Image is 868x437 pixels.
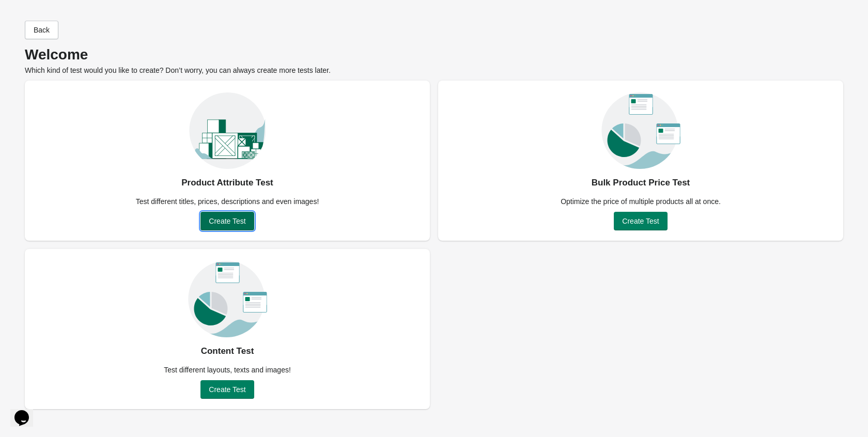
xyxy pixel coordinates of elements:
div: Test different layouts, texts and images! [158,365,297,375]
iframe: chat widget [10,396,43,427]
span: Create Test [209,217,245,225]
div: Which kind of test would you like to create? Don’t worry, you can always create more tests later. [25,50,843,75]
div: Content Test [201,343,254,360]
span: Create Test [209,385,245,394]
span: Back [34,26,50,34]
span: Create Test [622,217,659,225]
div: Bulk Product Price Test [592,175,690,191]
div: Product Attribute Test [181,175,273,191]
button: Create Test [200,380,254,399]
button: Create Test [614,212,667,230]
div: Optimize the price of multiple products all at once. [554,196,727,207]
button: Create Test [200,212,254,230]
button: Back [25,21,58,39]
p: Welcome [25,50,843,60]
div: Test different titles, prices, descriptions and even images! [130,196,326,207]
